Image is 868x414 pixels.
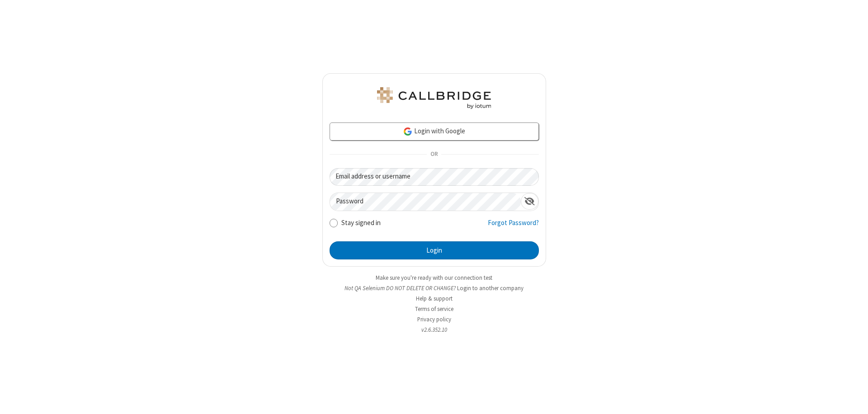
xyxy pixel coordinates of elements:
a: Login with Google [330,122,539,141]
input: Password [330,193,521,211]
button: Login [330,241,539,259]
li: v2.6.352.10 [322,325,546,334]
a: Make sure you're ready with our connection test [376,274,492,282]
button: Login to another company [457,284,524,292]
a: Privacy policy [417,315,451,323]
img: google-icon.png [403,127,413,136]
img: QA Selenium DO NOT DELETE OR CHANGE [375,87,493,109]
label: Stay signed in [341,218,381,228]
li: Not QA Selenium DO NOT DELETE OR CHANGE? [322,284,546,292]
div: Show password [521,193,538,210]
input: Email address or username [330,168,539,186]
a: Terms of service [415,305,453,313]
a: Forgot Password? [488,218,539,235]
span: OR [427,148,441,161]
a: Help & support [416,295,453,302]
